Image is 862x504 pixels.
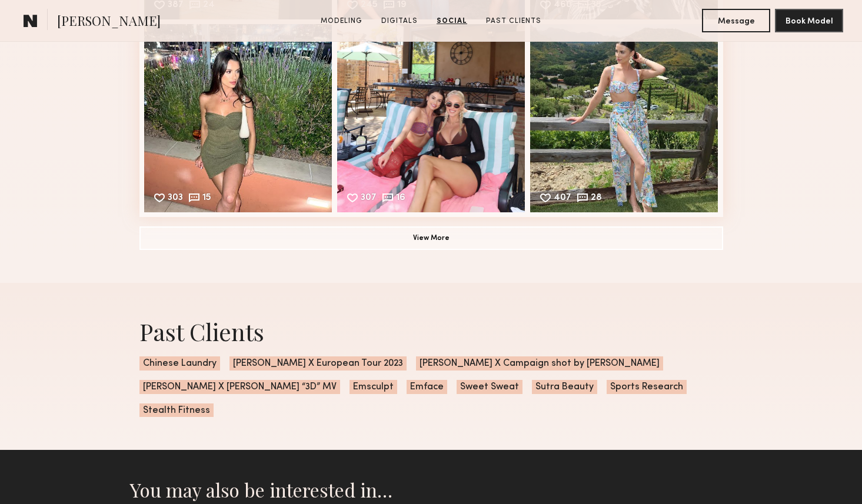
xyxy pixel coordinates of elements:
[139,380,340,394] span: [PERSON_NAME] X [PERSON_NAME] “3D” MV
[361,193,377,204] div: 307
[407,380,447,394] span: Emface
[432,16,472,26] a: Social
[396,193,405,204] div: 16
[702,9,770,32] button: Message
[350,380,397,394] span: Emsculpt
[168,193,183,204] div: 303
[130,478,733,502] h2: You may also be interested in…
[377,16,422,26] a: Digitals
[532,380,597,394] span: Sutra Beauty
[775,15,843,25] a: Book Model
[607,380,687,394] span: Sports Research
[202,193,211,204] div: 15
[775,9,843,32] button: Book Model
[139,316,723,347] div: Past Clients
[229,356,407,371] span: [PERSON_NAME] X European Tour 2023
[316,16,367,26] a: Modeling
[416,356,663,371] span: [PERSON_NAME] X Campaign shot by [PERSON_NAME]
[139,356,220,371] span: Chinese Laundry
[139,226,723,250] button: View More
[591,193,602,204] div: 28
[457,380,522,394] span: Sweet Sweat
[481,16,546,26] a: Past Clients
[139,403,214,418] span: Stealth Fitness
[57,12,161,32] span: [PERSON_NAME]
[554,193,571,204] div: 407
